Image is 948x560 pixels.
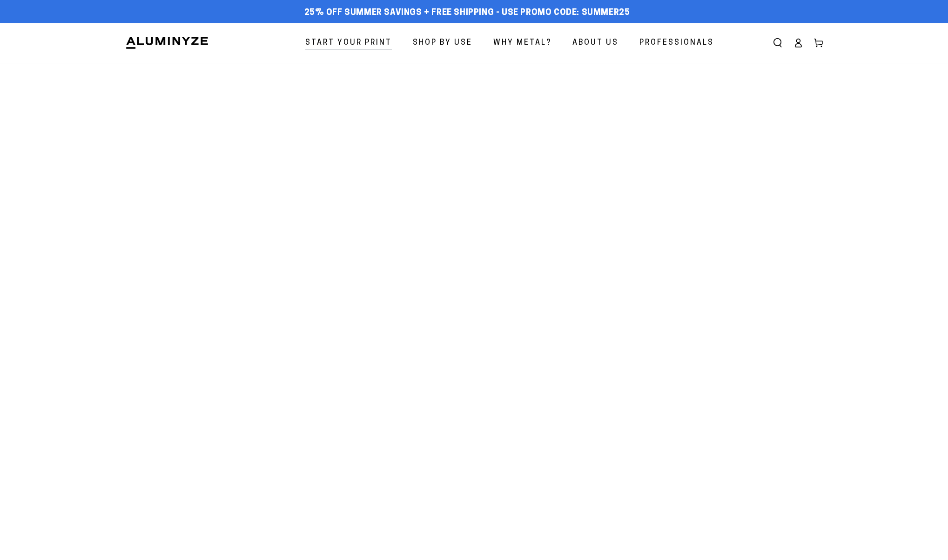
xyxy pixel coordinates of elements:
[305,36,392,50] span: Start Your Print
[572,36,619,50] span: About Us
[298,31,399,55] a: Start Your Print
[304,8,630,18] span: 25% off Summer Savings + Free Shipping - Use Promo Code: SUMMER25
[413,36,472,50] span: Shop By Use
[486,31,558,55] a: Why Metal?
[632,31,721,55] a: Professionals
[406,31,479,55] a: Shop By Use
[493,36,551,50] span: Why Metal?
[125,36,209,50] img: Aluminyze
[767,33,788,53] summary: Search our site
[639,36,714,50] span: Professionals
[565,31,625,55] a: About Us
